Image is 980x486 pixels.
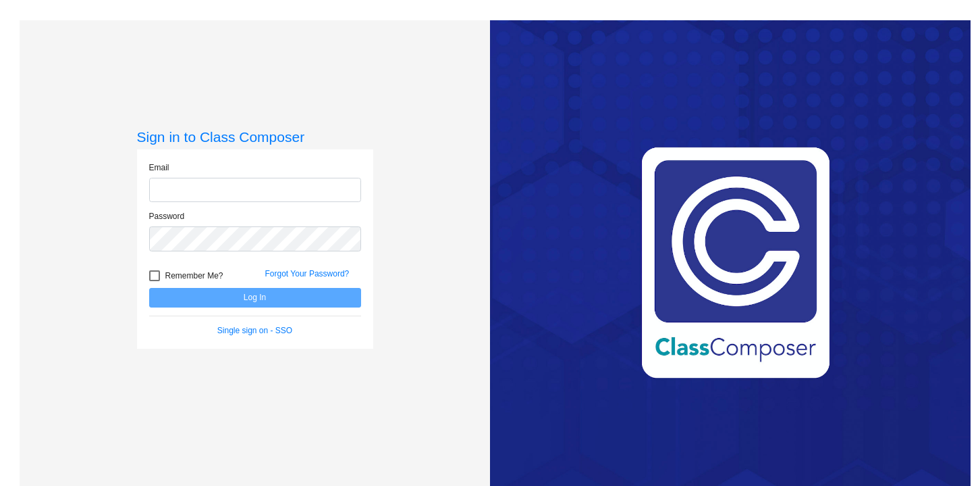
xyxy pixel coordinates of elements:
span: Remember Me? [165,268,223,284]
label: Email [149,162,169,174]
label: Password [149,210,185,222]
a: Forgot Your Password? [265,269,350,278]
a: Single sign on - SSO [217,326,292,335]
h3: Sign in to Class Composer [137,128,373,145]
button: Log In [149,288,361,308]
